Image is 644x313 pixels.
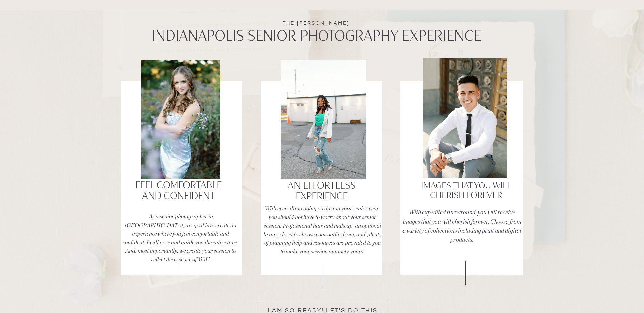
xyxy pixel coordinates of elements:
a: An effortless Experience [271,180,372,203]
a: images that you will cherish forever [416,180,516,203]
h2: The [PERSON_NAME] [266,20,366,26]
h2: Indianapolis Senior Photography Experience [144,28,488,49]
p: With expedited turnaround, you will receive images that you will cherish forever. Choose from a v... [401,208,522,243]
p: As a senior photographer in [GEOGRAPHIC_DATA], my goal is to create an experience where you feel ... [122,212,239,258]
a: Feel Comfortable and confident [128,180,228,202]
p: With everything going on during your senior year, you should not have to worry about your senior ... [262,204,383,258]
